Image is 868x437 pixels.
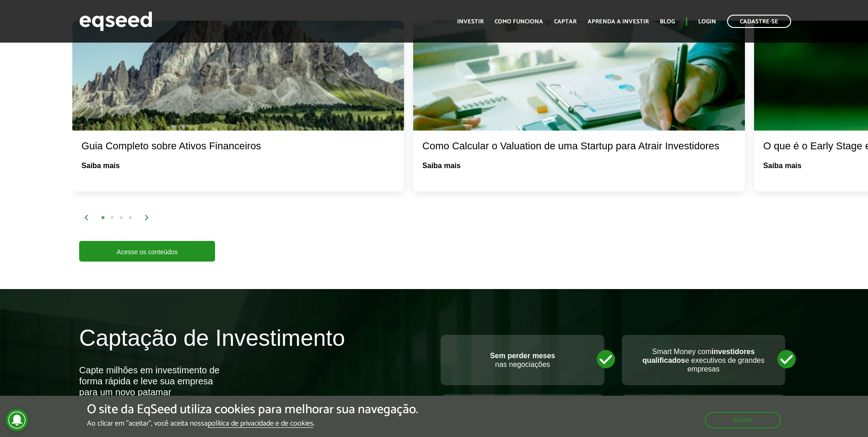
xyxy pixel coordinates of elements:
[422,162,461,169] a: Saiba mais
[79,365,226,398] div: Capte milhões em investimento de forma rápida e leve sua empresa para um novo patamar
[98,213,108,223] button: 1 of 2
[81,140,395,153] div: Guia Completo sobre Ativos Financeiros
[763,162,802,169] a: Saiba mais
[660,19,675,25] a: Blog
[79,241,215,262] a: Acesse os conteúdos
[705,412,781,428] button: Aceitar
[727,15,791,28] a: Cadastre-se
[84,215,89,220] img: arrow%20left.svg
[87,403,418,417] h5: O site da EqSeed utiliza cookies para melhorar sua navegação.
[144,215,150,220] img: arrow%20right.svg
[117,213,126,223] button: 3 of 2
[126,213,135,223] button: 4 of 2
[457,19,484,25] a: Investir
[208,420,313,428] a: política de privacidade e de cookies
[450,351,595,369] p: nas negociações
[79,9,152,33] img: EqSeed
[698,19,716,25] a: Login
[495,19,543,25] a: Como funciona
[87,419,418,428] p: Ao clicar em "aceitar", você aceita nossa .
[108,213,117,223] button: 2 of 2
[81,162,120,169] a: Saiba mais
[79,326,427,365] h2: Captação de Investimento
[422,140,736,153] div: Como Calcular o Valuation de uma Startup para Atrair Investidores
[588,19,649,25] a: Aprenda a investir
[490,352,555,360] strong: Sem perder meses
[642,348,755,364] strong: investidores qualificados
[554,19,577,25] a: Captar
[631,347,776,374] p: Smart Money com e executivos de grandes empresas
